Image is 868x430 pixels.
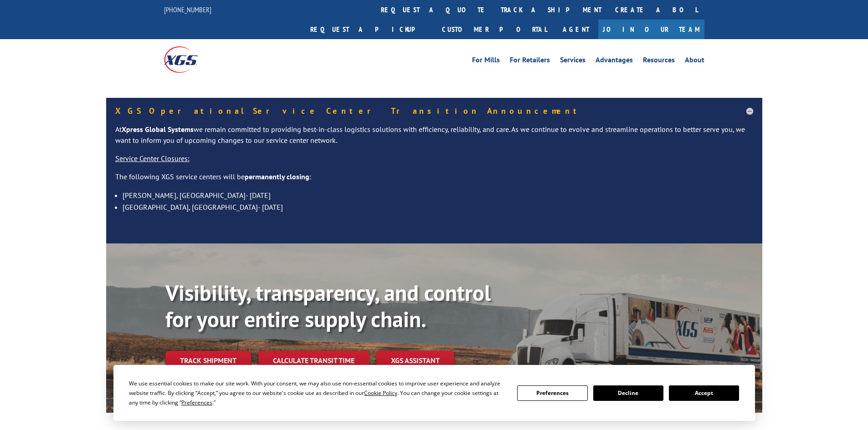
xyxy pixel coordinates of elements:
a: Calculate transit time [258,351,369,370]
a: [PHONE_NUMBER] [164,5,211,14]
strong: Xpress Global Systems [122,125,194,134]
div: Cookie Consent Prompt [113,365,755,421]
span: Cookie Policy [364,389,397,397]
a: Request a pickup [303,20,435,39]
a: About [685,56,704,66]
a: Resources [643,56,675,66]
strong: permanently closing [245,172,309,181]
span: Preferences [181,399,212,406]
li: [PERSON_NAME], [GEOGRAPHIC_DATA]- [DATE] [123,189,753,201]
h5: XGS Operational Service Center Transition Announcement [115,107,753,115]
b: Visibility, transparency, and control for your entire supply chain. [165,278,491,333]
a: For Mills [472,56,500,66]
button: Accept [669,385,739,401]
a: Customer Portal [435,20,554,39]
a: XGS ASSISTANT [376,351,454,370]
button: Decline [593,385,663,401]
button: Preferences [517,385,587,401]
p: The following XGS service centers will be : [115,172,753,190]
a: For Retailers [510,56,550,66]
li: [GEOGRAPHIC_DATA], [GEOGRAPHIC_DATA]- [DATE] [123,201,753,213]
u: Service Center Closures: [115,154,190,163]
a: Advantages [596,56,633,66]
p: At we remain committed to providing best-in-class logistics solutions with efficiency, reliabilit... [115,124,753,153]
a: Services [560,56,586,66]
div: We use essential cookies to make our site work. With your consent, we may also use non-essential ... [129,379,506,407]
a: Track shipment [165,351,251,370]
a: Agent [554,20,598,39]
a: Join Our Team [598,20,704,39]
